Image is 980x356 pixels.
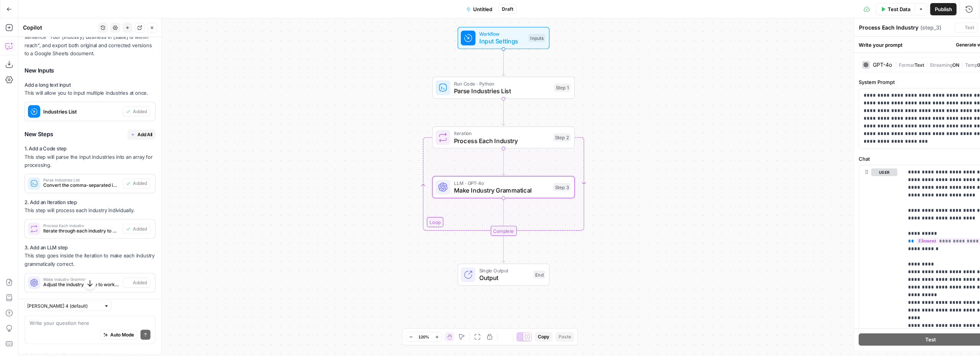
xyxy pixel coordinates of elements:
[553,133,571,142] div: Step 2
[432,77,575,99] div: Run Code · PythonParse Industries ListStep 1
[122,178,150,188] button: Added
[502,99,505,125] g: Edge from step_1 to step_2
[24,297,155,322] p: This step will collect all the results and format them for Google Sheets export.
[24,66,155,76] h3: New Inputs
[502,6,513,13] span: Draft
[925,336,936,343] span: Test
[432,264,575,286] div: Single OutputOutputEnd
[122,107,150,117] button: Added
[873,62,892,68] div: GPT-4o
[122,277,150,287] button: Added
[418,334,429,340] span: 120%
[43,108,119,115] span: Industries List
[43,277,119,281] span: Make Industry Grammatical
[122,224,150,234] button: Added
[133,279,147,286] span: Added
[871,168,897,176] button: user
[479,36,525,46] span: Input Settings
[24,198,155,215] p: This step will process each industry individually.
[24,81,155,97] p: This will allow you to input multiple industries at once.
[533,270,545,279] div: End
[24,244,155,268] p: This step goes inside the iteration to make each industry grammatically correct.
[965,24,974,31] span: Test
[954,23,978,33] button: Test
[502,49,505,76] g: Edge from start to step_1
[876,3,915,15] button: Test Data
[43,281,119,288] span: Adjust the industry name to work grammatically in the target sentence
[454,186,550,195] span: Make Industry Grammatical
[24,145,67,152] strong: 1. Add a Code step
[24,16,155,58] p: This workflow will take a list of industries, process each one through an LLM to ensure proper gr...
[554,84,570,92] div: Step 1
[924,61,930,68] span: |
[899,62,915,68] span: Format
[462,3,497,15] button: Untitled
[100,330,137,340] button: Auto Mode
[24,129,155,139] h3: New Steps
[23,24,96,31] div: Copilot
[24,145,155,169] p: This step will parse the input industries into an array for processing.
[24,298,68,304] strong: 4. Add a Code step
[930,62,952,68] span: Streaming
[454,136,550,145] span: Process Each Industry
[133,226,147,232] span: Added
[43,227,119,234] span: Iterate through each industry to make grammatical corrections
[935,5,952,13] span: Publish
[127,129,155,139] button: Add All
[43,224,119,227] span: Process Each Industry
[528,34,545,42] div: Inputs
[432,27,575,49] div: WorkflowInput SettingsInputs
[473,5,492,13] span: Untitled
[110,331,134,338] span: Auto Mode
[24,244,68,251] strong: 3. Add an LLM step
[479,30,525,38] span: Workflow
[535,332,552,342] button: Copy
[952,62,959,68] span: ON
[479,273,530,282] span: Output
[959,61,965,68] span: |
[24,82,71,88] strong: Add a long text input
[133,108,147,115] span: Added
[553,183,571,191] div: Step 3
[27,302,101,310] input: Claude Sonnet 4 (default)
[559,333,571,340] span: Paste
[43,182,119,189] span: Convert the comma-separated industries string into a clean array for iteration
[538,333,549,340] span: Copy
[454,130,550,137] span: Iteration
[895,61,899,68] span: |
[859,24,918,31] textarea: Process Each Industry
[502,148,505,175] g: Edge from step_2 to step_3
[432,226,575,236] div: Complete
[454,86,550,96] span: Parse Industries List
[133,180,147,187] span: Added
[490,226,516,236] div: Complete
[915,62,924,68] span: Text
[888,5,910,13] span: Test Data
[454,80,550,87] span: Run Code · Python
[930,3,957,15] button: Publish
[555,332,574,342] button: Paste
[965,62,977,68] span: Temp
[920,24,941,31] span: ( step_3 )
[432,126,575,148] div: LoopIterationProcess Each IndustryStep 2
[24,199,77,205] strong: 2. Add an Iteration step
[43,178,119,182] span: Parse Industries List
[137,131,152,138] span: Add All
[454,179,550,186] span: LLM · GPT-4o
[432,176,575,198] div: LLM · GPT-4oMake Industry GrammaticalStep 3
[479,267,530,274] span: Single Output
[502,236,505,263] g: Edge from step_2-iteration-end to end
